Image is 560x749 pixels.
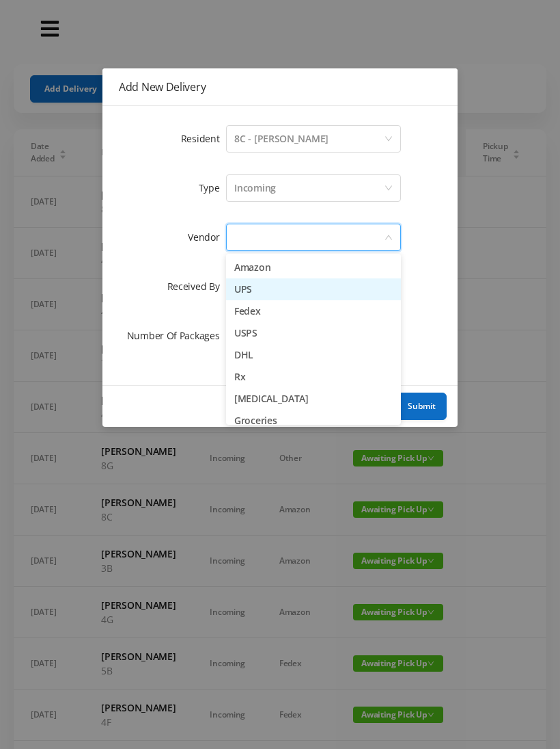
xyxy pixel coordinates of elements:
[199,181,227,194] label: Type
[167,280,227,293] label: Received By
[226,410,401,432] li: Groceries
[384,233,393,243] i: icon: down
[181,132,227,145] label: Resident
[234,175,276,201] div: Incoming
[226,278,401,300] li: UPS
[226,344,401,366] li: DHL
[226,322,401,344] li: USPS
[234,126,328,152] div: 8C - Karolina Lukasiewicz
[397,393,447,420] button: Submit
[226,388,401,410] li: [MEDICAL_DATA]
[188,231,226,244] label: Vendor
[119,122,441,352] form: Add New Delivery
[226,300,401,322] li: Fedex
[127,329,227,342] label: Number Of Packages
[384,184,393,194] i: icon: down
[384,135,393,144] i: icon: down
[119,79,441,94] div: Add New Delivery
[226,257,401,278] li: Amazon
[226,366,401,388] li: Rx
